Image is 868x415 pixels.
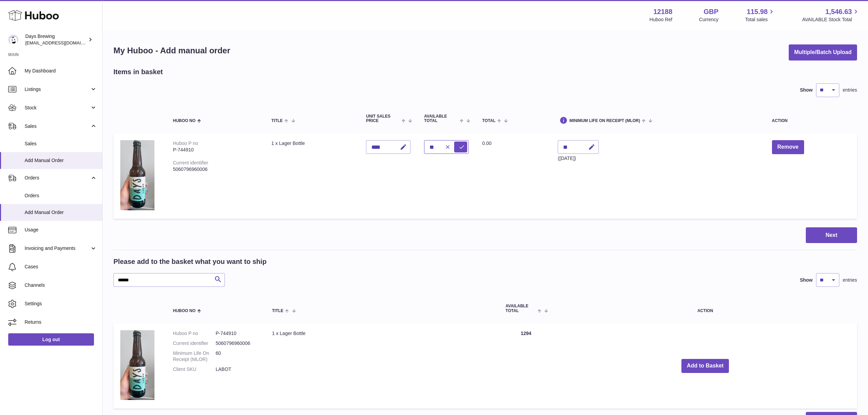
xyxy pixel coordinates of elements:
[25,192,97,199] span: Orders
[772,119,850,123] div: Action
[173,350,216,363] dt: Minimum Life On Receipt (MLOR)
[747,7,768,16] span: 115.98
[271,119,283,123] span: Title
[806,227,857,243] button: Next
[173,330,216,337] dt: Huboo P no
[553,297,857,320] th: Action
[424,114,458,123] span: AVAILABLE Total
[653,7,673,16] strong: 12188
[505,304,536,313] span: AVAILABLE Total
[25,33,87,46] div: Days Brewing
[25,40,100,45] span: [EMAIL_ADDRESS][DOMAIN_NAME]
[802,16,860,23] span: AVAILABLE Stock Total
[216,330,258,337] dd: P-744910
[843,87,857,93] span: entries
[650,16,673,23] div: Huboo Ref
[25,175,90,181] span: Orders
[25,264,97,270] span: Cases
[8,333,94,346] a: Log out
[789,44,857,61] button: Multiple/Batch Upload
[173,140,198,146] div: Huboo P no
[699,16,719,23] div: Currency
[25,300,97,307] span: Settings
[113,45,230,56] h1: My Huboo - Add manual order
[120,140,154,210] img: 1 x Lager Bottle
[120,330,154,400] img: 1 x Lager Bottle
[800,277,813,283] label: Show
[265,323,499,409] td: 1 x Lager Bottle
[173,147,258,153] div: P-744910
[704,7,718,16] strong: GBP
[681,359,729,373] button: Add to Basket
[25,123,90,130] span: Sales
[25,68,97,74] span: My Dashboard
[25,245,90,252] span: Invoicing and Payments
[569,119,640,123] span: Minimum Life On Receipt (MLOR)
[825,7,852,16] span: 1,546.63
[173,160,208,165] div: Current identifier
[25,105,90,111] span: Stock
[25,282,97,289] span: Channels
[173,166,258,173] div: 5060796960006
[173,309,195,313] span: Huboo no
[216,366,258,373] dd: LABOT
[745,7,775,23] a: 115.98 Total sales
[558,155,599,162] div: ([DATE])
[216,340,258,347] dd: 5060796960006
[25,319,97,325] span: Returns
[25,140,97,147] span: Sales
[173,366,216,373] dt: Client SKU
[25,157,97,164] span: Add Manual Order
[25,227,97,233] span: Usage
[482,140,491,146] span: 0.00
[265,133,359,218] td: 1 x Lager Bottle
[482,119,496,123] span: Total
[772,140,804,154] button: Remove
[173,340,216,347] dt: Current identifier
[745,16,775,23] span: Total sales
[25,209,97,216] span: Add Manual Order
[272,309,283,313] span: Title
[499,323,553,409] td: 1294
[366,114,400,123] span: Unit Sales Price
[113,67,163,77] h2: Items in basket
[800,87,813,93] label: Show
[8,35,18,45] img: internalAdmin-12188@internal.huboo.com
[173,119,195,123] span: Huboo no
[25,86,90,93] span: Listings
[843,277,857,283] span: entries
[802,7,860,23] a: 1,546.63 AVAILABLE Stock Total
[113,257,267,266] h2: Please add to the basket what you want to ship
[216,350,258,363] dd: 60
